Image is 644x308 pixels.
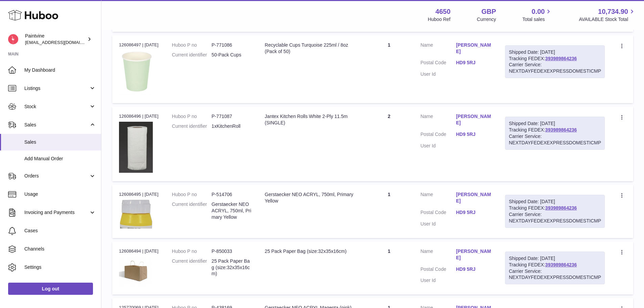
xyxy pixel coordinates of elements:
dd: P-514706 [212,191,251,198]
span: Settings [24,264,96,270]
dt: Postal Code [421,60,456,68]
a: HD9 5RJ [456,131,492,138]
span: Invoicing and Payments [24,209,89,216]
span: Cases [24,228,96,234]
div: Carrier Service: NEXTDAYFEDEXEXPRESSDOMESTICMP [509,211,601,224]
span: Usage [24,191,96,197]
span: My Dashboard [24,67,96,73]
a: [PERSON_NAME] [456,191,492,204]
dt: Current identifier [172,123,212,129]
dt: Postal Code [421,209,456,217]
div: Shipped Date: [DATE] [509,255,601,262]
a: 393989864236 [545,127,577,133]
a: HD9 5RJ [456,60,492,66]
td: 1 [364,185,413,238]
span: Stock [24,103,89,110]
div: Gerstaecker NEO ACRYL, 750ml, Primary Yellow [265,191,358,204]
img: 1683653173.png [119,50,153,95]
dt: Huboo P no [172,191,212,198]
span: Channels [24,246,96,252]
span: [EMAIL_ADDRESS][DOMAIN_NAME] [25,40,99,45]
dt: Postal Code [421,131,456,139]
div: 25 Pack Paper Bag (size:32x35x16cm) [265,248,358,255]
a: [PERSON_NAME] [456,113,492,126]
span: Add Manual Order [24,156,96,162]
dd: P-850033 [212,248,251,255]
div: Tracking FEDEX: [505,252,605,285]
a: 393989864236 [545,205,577,211]
dt: User Id [421,277,456,284]
a: 10,734.90 AVAILABLE Stock Total [579,7,636,23]
div: Shipped Date: [DATE] [509,198,601,205]
div: 126086497 | [DATE] [119,42,159,48]
div: Shipped Date: [DATE] [509,49,601,55]
div: Carrier Service: NEXTDAYFEDEXEXPRESSDOMESTICMP [509,133,601,146]
span: Listings [24,85,89,92]
img: 1664823044.png [119,200,153,229]
dt: Name [421,113,456,128]
span: Sales [24,139,96,145]
div: Carrier Service: NEXTDAYFEDEXEXPRESSDOMESTICMP [509,62,601,74]
dt: Huboo P no [172,248,212,255]
a: HD9 5RJ [456,266,492,273]
dt: Current identifier [172,52,212,58]
td: 1 [364,241,413,295]
div: Carrier Service: NEXTDAYFEDEXEXPRESSDOMESTICMP [509,268,601,281]
a: HD9 5RJ [456,209,492,216]
dt: Current identifier [172,201,212,220]
a: [PERSON_NAME] [456,248,492,261]
dt: User Id [421,221,456,227]
dt: Huboo P no [172,113,212,120]
strong: 4650 [435,7,451,16]
td: 2 [364,106,413,181]
dt: User Id [421,71,456,77]
img: 1683653328.png [119,122,153,173]
dt: Huboo P no [172,42,212,48]
a: [PERSON_NAME] [456,42,492,55]
div: 126086495 | [DATE] [119,191,159,197]
span: 0.00 [532,7,545,16]
img: euan@paintvine.co.uk [8,34,18,44]
a: Log out [8,283,93,295]
img: 1693934207.png [119,256,153,286]
span: 10,734.90 [598,7,628,16]
dd: 1xKitchenRoll [212,123,251,129]
a: 0.00 Total sales [522,7,552,23]
div: 126086496 | [DATE] [119,113,159,119]
strong: GBP [481,7,496,16]
dd: Gerstaecker NEO ACRYL, 750ml, Primary Yellow [212,201,251,220]
span: Orders [24,173,89,179]
td: 1 [364,35,413,103]
div: Tracking FEDEX: [505,117,605,150]
dd: P-771087 [212,113,251,120]
div: Shipped Date: [DATE] [509,120,601,127]
span: AVAILABLE Stock Total [579,16,636,23]
div: Recyclable Cups Turquoise 225ml / 8oz (Pack of 50) [265,42,358,55]
div: 126086494 | [DATE] [119,248,159,254]
dt: Name [421,42,456,56]
dd: 50-Pack Cups [212,52,251,58]
div: Huboo Ref [428,16,451,23]
dt: User Id [421,143,456,149]
span: Total sales [522,16,552,23]
dt: Name [421,191,456,206]
dd: P-771086 [212,42,251,48]
a: 393989864236 [545,56,577,61]
div: Tracking FEDEX: [505,195,605,228]
div: Currency [477,16,496,23]
dd: 25 Pack Paper Bag (size:32x35x16cm) [212,258,251,277]
div: Jantex Kitchen Rolls White 2-Ply 11.5m (SINGLE) [265,113,358,126]
div: Paintvine [25,33,86,46]
dt: Name [421,248,456,263]
div: Tracking FEDEX: [505,45,605,78]
dt: Postal Code [421,266,456,274]
dt: Current identifier [172,258,212,277]
a: 393989864236 [545,262,577,267]
span: Sales [24,122,89,128]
